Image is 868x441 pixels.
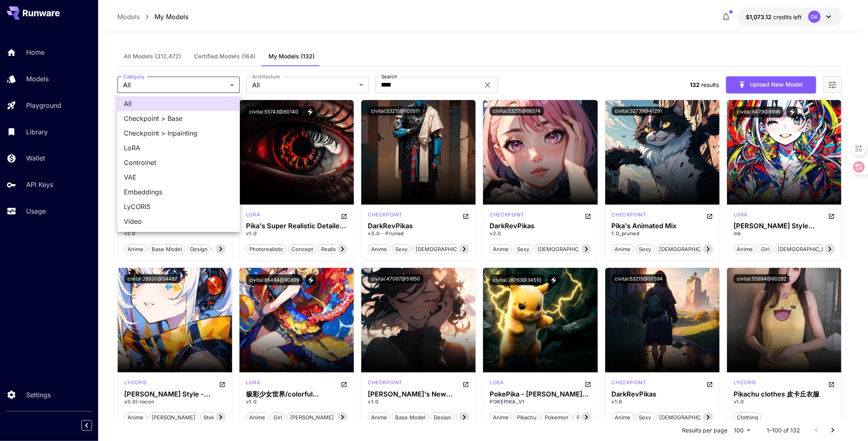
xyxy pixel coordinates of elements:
span: Embeddings [124,187,233,197]
span: Controlnet [124,158,233,167]
span: VAE [124,172,233,182]
span: Checkpoint > Inpainting [124,128,233,138]
span: Video [124,216,233,226]
span: Checkpoint > Base [124,114,233,123]
span: LyCORIS [124,202,233,212]
span: All [124,99,233,109]
span: LoRA [124,143,233,153]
